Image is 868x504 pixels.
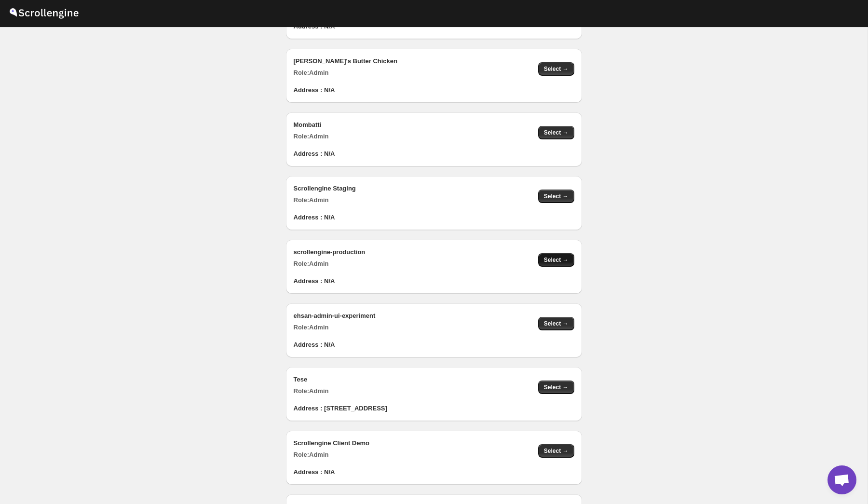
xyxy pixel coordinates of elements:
[538,190,574,203] button: Select →
[294,387,329,395] b: Role: Admin
[294,150,335,157] b: Address : N/A
[294,376,308,383] b: Tese
[294,86,335,94] b: Address : N/A
[294,214,335,221] b: Address : N/A
[294,121,322,128] b: Mombatti
[294,248,366,256] b: scrollengine-production
[538,317,574,330] button: Select →
[544,320,569,327] span: Select →
[544,192,569,200] span: Select →
[544,447,569,455] span: Select →
[544,129,569,136] span: Select →
[294,260,329,267] b: Role: Admin
[538,62,574,76] button: Select →
[538,126,574,139] button: Select →
[294,312,376,319] b: ehsan-admin-ui-experiment
[544,65,569,73] span: Select →
[538,444,574,458] button: Select →
[294,439,369,447] b: Scrollengine Client Demo
[294,341,335,348] b: Address : N/A
[294,405,387,412] b: Address : [STREET_ADDRESS]
[294,57,397,65] b: [PERSON_NAME]'s Butter Chicken
[827,465,856,494] a: Open chat
[294,196,329,204] b: Role: Admin
[294,133,329,140] b: Role: Admin
[294,324,329,331] b: Role: Admin
[294,451,329,458] b: Role: Admin
[294,468,335,476] b: Address : N/A
[544,383,569,391] span: Select →
[294,69,329,76] b: Role: Admin
[294,277,335,285] b: Address : N/A
[544,256,569,264] span: Select →
[294,185,356,192] b: Scrollengine Staging
[538,253,574,267] button: Select →
[538,381,574,394] button: Select →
